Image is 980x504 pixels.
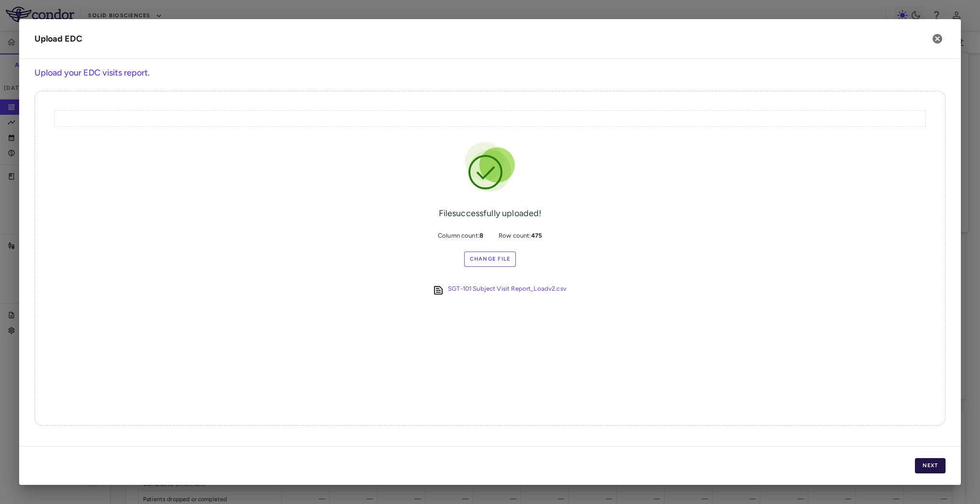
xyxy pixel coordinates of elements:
h6: Upload your EDC visits report. [34,66,946,79]
span: Column count: [438,231,483,240]
b: 8 [479,232,483,239]
img: Success [461,138,519,196]
a: SGT-101 Subject Visit Report_Loadv2.csv [448,285,567,296]
div: File successfully uploaded! [439,207,542,220]
b: 475 [531,232,542,239]
div: Upload EDC [34,33,82,45]
button: Next [915,458,946,473]
span: Row count: [499,231,542,240]
label: Change File [464,252,516,267]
